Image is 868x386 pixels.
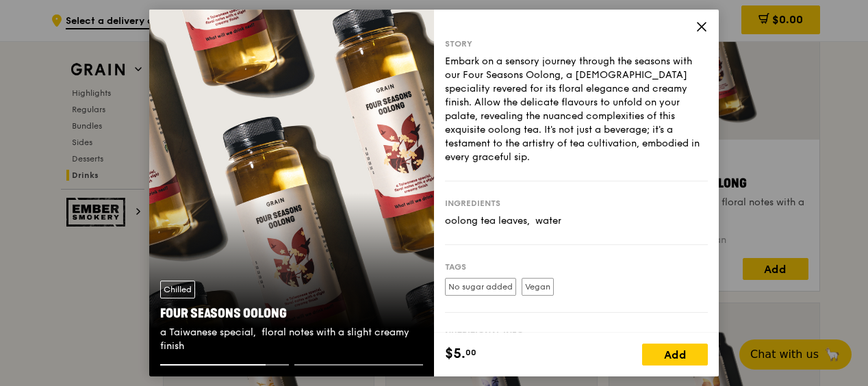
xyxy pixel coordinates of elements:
div: oolong tea leaves, water [445,214,708,228]
div: Nutritional info [445,329,708,340]
div: Ingredients [445,198,708,209]
div: Four Seasons Oolong [160,304,423,323]
span: $5. [445,344,465,364]
div: Add [642,344,708,365]
div: Story [445,38,708,49]
div: Tags [445,261,708,272]
label: No sugar added [445,278,516,296]
div: Chilled [160,281,195,298]
label: Vegan [522,278,554,296]
div: Embark on a sensory journey through the seasons with our Four Seasons Oolong, a [DEMOGRAPHIC_DATA... [445,55,708,164]
div: a Taiwanese special, floral notes with a slight creamy finish [160,326,423,353]
span: 00 [465,347,476,358]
